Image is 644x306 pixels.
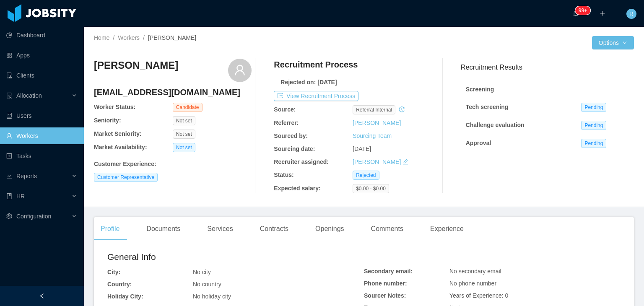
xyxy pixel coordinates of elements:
[16,193,25,200] span: HR
[6,107,77,124] a: icon: robotUsers
[364,292,406,299] b: Sourcer Notes:
[581,139,606,148] span: Pending
[6,67,77,84] a: icon: auditClients
[16,213,51,220] span: Configuration
[143,34,145,41] span: /
[274,145,315,152] b: Sourcing date:
[402,159,408,165] i: icon: edit
[6,148,77,164] a: icon: profileTasks
[274,93,358,99] a: icon: exportView Recruitment Process
[449,268,501,275] span: No secondary email
[449,280,496,287] span: No phone number
[353,105,395,114] span: Referral internal
[353,171,379,180] span: Rejected
[6,47,77,64] a: icon: appstoreApps
[466,104,509,110] strong: Tech screening
[140,217,187,241] div: Documents
[94,59,178,72] h3: [PERSON_NAME]
[575,6,590,15] sup: 224
[274,106,296,113] b: Source:
[364,280,407,287] b: Phone number:
[353,145,371,152] span: [DATE]
[274,158,329,165] b: Recruiter assigned:
[94,130,142,137] b: Market Seniority:
[592,36,634,49] button: Optionsicon: down
[449,292,508,299] span: Years of Experience: 0
[581,121,606,130] span: Pending
[16,92,42,99] span: Allocation
[399,106,405,112] i: icon: history
[466,86,494,93] strong: Screening
[280,79,337,86] b: Rejected on: [DATE]
[193,269,211,275] span: No city
[173,103,203,112] span: Candidate
[364,217,410,241] div: Comments
[173,143,195,152] span: Not set
[600,10,605,16] i: icon: plus
[94,86,252,98] h4: [EMAIL_ADDRESS][DOMAIN_NAME]
[193,293,231,300] span: No holiday city
[466,122,525,128] strong: Challenge evaluation
[274,59,358,70] h4: Recruitment Process
[193,281,221,288] span: No country
[173,116,195,125] span: Not set
[173,130,195,139] span: Not set
[353,119,401,126] a: [PERSON_NAME]
[94,217,126,241] div: Profile
[94,173,158,182] span: Customer Representative
[200,217,239,241] div: Services
[423,217,470,241] div: Experience
[113,34,114,41] span: /
[6,173,12,179] i: icon: line-chart
[274,119,299,126] b: Referrer:
[629,9,634,19] span: R
[309,217,351,241] div: Openings
[466,140,491,146] strong: Approval
[274,91,358,101] button: icon: exportView Recruitment Process
[107,269,120,275] b: City:
[6,127,77,144] a: icon: userWorkers
[274,185,320,192] b: Expected salary:
[234,64,246,76] i: icon: user
[16,173,37,179] span: Reports
[94,161,156,167] b: Customer Experience :
[353,132,392,139] a: Sourcing Team
[6,213,12,219] i: icon: setting
[353,184,389,193] span: $0.00 - $0.00
[6,193,12,199] i: icon: book
[118,34,140,41] a: Workers
[581,103,606,112] span: Pending
[364,268,413,275] b: Secondary email:
[94,144,147,150] b: Market Availability:
[94,34,109,41] a: Home
[253,217,295,241] div: Contracts
[274,171,293,178] b: Status:
[6,27,77,44] a: icon: pie-chartDashboard
[107,281,132,288] b: Country:
[148,34,196,41] span: [PERSON_NAME]
[353,158,401,165] a: [PERSON_NAME]
[6,93,12,99] i: icon: solution
[573,10,579,16] i: icon: bell
[107,250,364,264] h2: General Info
[274,132,308,139] b: Sourced by:
[94,117,121,124] b: Seniority:
[94,104,135,110] b: Worker Status:
[107,293,143,300] b: Holiday City:
[461,62,634,73] h3: Recruitment Results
